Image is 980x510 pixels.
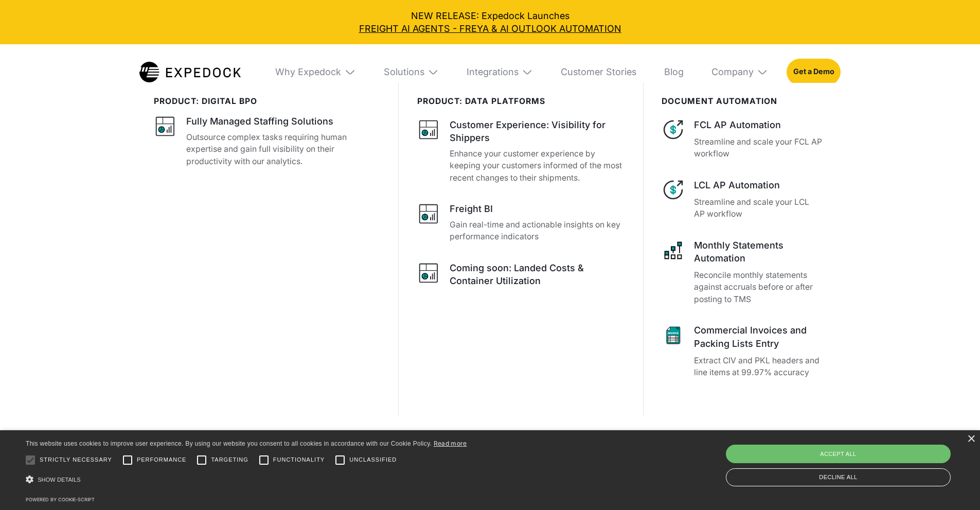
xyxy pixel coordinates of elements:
span: Show details [38,477,81,483]
a: Monthly Statements AutomationReconcile monthly statements against accruals before or after postin... [662,239,826,306]
div: Integrations [467,66,519,78]
p: Extract CIV and PKL headers and line items at 99.97% accuracy [694,355,826,379]
a: Customer Experience: Visibility for ShippersEnhance your customer experience by keeping your cust... [417,118,625,184]
span: Performance [137,455,187,464]
div: LCL AP Automation [694,179,826,191]
p: Reconcile monthly statements against accruals before or after posting to TMS [694,269,826,306]
div: Commercial Invoices and Packing Lists Entry [694,324,826,349]
a: FREIGHT AI AGENTS - FREYA & AI OUTLOOK AUTOMATION [9,22,971,35]
div: Company [711,66,754,78]
div: FCL AP Automation [694,118,826,131]
p: Enhance your customer experience by keeping your customers informed of the most recent changes to... [450,148,625,184]
a: Read more [434,439,467,447]
div: Show details [26,472,467,488]
iframe: Chat Widget [809,399,980,510]
p: Streamline and scale your LCL AP workflow [694,196,826,220]
div: Solutions [384,66,424,78]
div: Freight BI [450,202,493,215]
span: Functionality [273,455,325,464]
div: Why Expedock [266,44,365,100]
div: Accept all [726,445,951,463]
div: Customer Experience: Visibility for Shippers [450,118,625,144]
a: Freight BIGain real-time and actionable insights on key performance indicators [417,202,625,243]
a: Powered by cookie-script [26,497,95,502]
div: Monthly Statements Automation [694,239,826,265]
a: Commercial Invoices and Packing Lists EntryExtract CIV and PKL headers and line items at 99.97% a... [662,324,826,378]
p: Gain real-time and actionable insights on key performance indicators [450,219,625,243]
div: Integrations [457,44,542,100]
div: Coming soon: Landed Costs & Container Utilization [450,261,625,287]
div: NEW RELEASE: Expedock Launches [9,9,971,35]
div: Solutions [375,44,448,100]
span: Unclassified [349,455,397,464]
div: product: digital bpo [154,97,380,107]
div: document automation [662,97,826,107]
div: Company [702,44,777,100]
a: FCL AP AutomationStreamline and scale your FCL AP workflow [662,118,826,160]
p: Streamline and scale your FCL AP workflow [694,136,826,160]
div: Why Expedock [275,66,341,78]
a: Coming soon: Landed Costs & Container Utilization [417,261,625,291]
a: Customer Stories [551,44,646,100]
span: This website uses cookies to improve user experience. By using our website you consent to all coo... [26,440,432,447]
a: Blog [655,44,693,100]
a: Fully Managed Staffing SolutionsOutsource complex tasks requiring human expertise and gain full v... [154,115,380,167]
a: LCL AP AutomationStreamline and scale your LCL AP workflow [662,179,826,220]
span: Strictly necessary [40,455,112,464]
a: Get a Demo [787,59,841,85]
span: Targeting [211,455,248,464]
div: Decline all [726,468,951,486]
div: PRODUCT: data platforms [417,97,625,107]
p: Outsource complex tasks requiring human expertise and gain full visibility on their productivity ... [186,131,380,168]
div: Fully Managed Staffing Solutions [186,115,333,128]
